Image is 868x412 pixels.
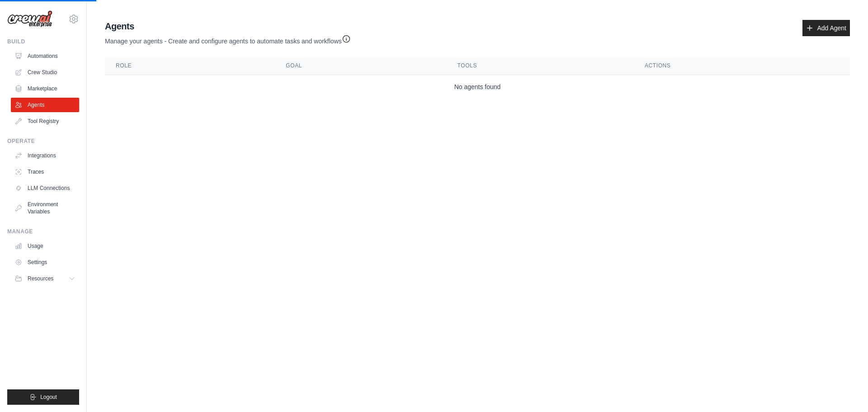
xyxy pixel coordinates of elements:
[7,228,79,235] div: Manage
[11,181,79,195] a: LLM Connections
[11,98,79,112] a: Agents
[11,148,79,163] a: Integrations
[11,165,79,179] a: Traces
[105,20,351,33] h2: Agents
[11,255,79,270] a: Settings
[40,393,57,401] span: Logout
[7,137,79,145] div: Operate
[28,275,53,282] span: Resources
[7,389,79,405] button: Logout
[105,57,275,75] th: Role
[11,271,79,286] button: Resources
[11,114,79,128] a: Tool Registry
[802,20,850,36] a: Add Agent
[11,65,79,80] a: Crew Studio
[11,49,79,63] a: Automations
[11,81,79,96] a: Marketplace
[11,197,79,219] a: Environment Variables
[634,57,850,75] th: Actions
[7,38,79,45] div: Build
[105,75,850,99] td: No agents found
[7,10,52,28] img: Logo
[105,33,351,46] p: Manage your agents - Create and configure agents to automate tasks and workflows
[11,239,79,253] a: Usage
[275,57,446,75] th: Goal
[447,57,634,75] th: Tools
